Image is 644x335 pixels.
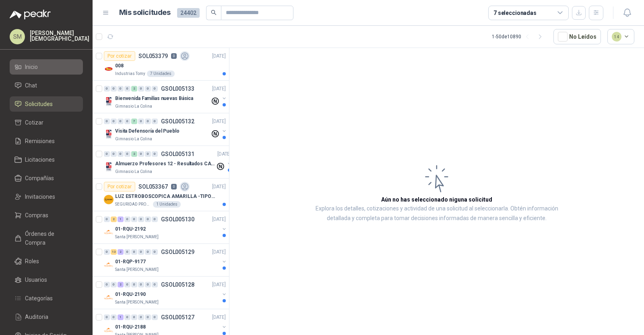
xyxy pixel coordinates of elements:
span: Categorías [25,294,53,303]
div: 0 [111,86,117,92]
div: 0 [152,86,158,92]
div: 0 [145,151,151,157]
a: Por cotizarSOL0533670[DATE] Company LogoLUZ ESTROBOSCOPICA AMARILLA -TIPO BALASEGURIDAD PROVISER ... [93,179,229,211]
div: SM [10,29,25,44]
div: 0 [124,249,130,255]
img: Company Logo [104,162,114,172]
p: GSOL005132 [161,119,194,124]
div: 0 [104,86,110,92]
div: 0 [138,151,144,157]
div: 0 [104,119,110,124]
h3: Aún no has seleccionado niguna solicitud [381,195,492,204]
div: 0 [111,151,117,157]
a: Compras [10,208,83,223]
p: SOL053367 [138,184,168,189]
a: 0 13 2 0 0 0 0 0 GSOL005129[DATE] Company Logo01-RQP-9177Santa [PERSON_NAME] [104,247,227,273]
p: Gimnasio La Colina [115,136,152,142]
div: 0 [104,151,110,157]
p: [DATE] [212,281,226,289]
div: 0 [138,119,144,124]
div: 0 [131,249,137,255]
div: 7 [131,119,137,124]
span: Cotizar [25,118,43,127]
img: Company Logo [104,325,114,335]
p: Gimnasio La Colina [115,169,152,175]
a: Remisiones [10,133,83,149]
div: 0 [124,86,130,92]
button: No Leídos [553,29,601,44]
div: 0 [131,314,137,320]
p: SOL053379 [138,53,168,59]
div: 13 [111,249,117,255]
div: 0 [138,216,144,222]
img: Company Logo [104,97,114,106]
div: 0 [145,86,151,92]
a: 0 2 1 0 0 0 0 0 GSOL005130[DATE] Company Logo01-RQU-2192Santa [PERSON_NAME] [104,214,227,240]
div: 2 [131,86,137,92]
div: 0 [131,216,137,222]
a: Licitaciones [10,152,83,167]
p: [DATE] [212,52,226,60]
div: 0 [111,282,117,287]
div: 0 [138,86,144,92]
p: Explora los detalles, cotizaciones y actividad de una solicitud al seleccionarla. Obtén informaci... [310,204,563,223]
a: Órdenes de Compra [10,226,83,250]
p: LUZ ESTROBOSCOPICA AMARILLA -TIPO BALA [115,193,215,200]
div: 0 [124,216,130,222]
p: [DATE] [212,314,226,321]
p: Almuerzo Profesores 12 - Resultados CAmbridge [115,160,215,168]
span: Compras [25,211,48,220]
p: Santa [PERSON_NAME] [115,266,159,273]
a: Chat [10,78,83,93]
a: Categorías [10,291,83,306]
p: 01-RQU-2188 [115,323,146,331]
div: 0 [152,119,158,124]
p: 01-RQU-2190 [115,291,146,298]
p: 0 [171,184,177,189]
p: GSOL005129 [161,249,194,255]
div: 7 seleccionadas [493,8,537,17]
a: Compañías [10,171,83,186]
div: Por cotizar [104,51,135,61]
div: 0 [118,86,124,92]
div: 0 [152,314,158,320]
div: 0 [145,119,151,124]
a: 0 0 0 0 2 0 0 0 GSOL005131[DATE] Company LogoAlmuerzo Profesores 12 - Resultados CAmbridgeGimnasi... [104,149,233,175]
img: Company Logo [104,129,114,139]
span: Auditoria [25,312,48,321]
span: Inicio [25,62,38,71]
p: [DATE] [212,248,226,256]
p: 008 [115,62,124,70]
p: [DATE] [217,150,231,158]
span: Órdenes de Compra [25,229,75,247]
div: 0 [152,216,158,222]
p: 0 [171,53,177,59]
div: 0 [138,282,144,287]
p: GSOL005128 [161,282,194,287]
div: 0 [145,249,151,255]
p: [DATE] [212,216,226,223]
img: Company Logo [104,64,114,74]
div: Por cotizar [104,182,135,191]
div: 0 [152,151,158,157]
img: Company Logo [104,227,114,237]
div: 1 Unidades [153,201,181,208]
div: 1 [118,314,124,320]
p: [DATE] [212,118,226,125]
span: Roles [25,257,39,266]
a: 0 0 2 0 0 0 0 0 GSOL005128[DATE] Company Logo01-RQU-2190Santa [PERSON_NAME] [104,280,227,306]
div: 0 [138,314,144,320]
div: 0 [152,282,158,287]
span: 24402 [177,8,200,18]
div: 0 [104,282,110,287]
span: Licitaciones [25,155,55,164]
p: 01-RQU-2192 [115,225,146,233]
div: 2 [118,282,124,287]
div: 1 [118,216,124,222]
p: GSOL005130 [161,216,194,222]
p: Visita Defensoría del Pueblo [115,127,180,135]
img: Logo peakr [10,10,51,19]
div: 0 [104,216,110,222]
p: GSOL005127 [161,314,194,320]
img: Company Logo [104,260,114,270]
